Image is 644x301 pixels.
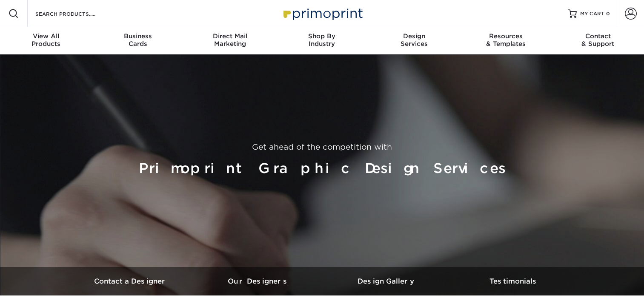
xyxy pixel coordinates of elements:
h1: Primoprint Graphic Design Services [70,156,574,180]
span: Resources [460,32,552,40]
a: Contact a Designer [67,267,195,295]
a: Shop ByIndustry [276,27,368,54]
div: & Support [552,32,644,48]
img: Primoprint [280,4,365,23]
span: 0 [606,11,610,17]
span: Contact [552,32,644,40]
span: Business [92,32,184,40]
div: Industry [276,32,368,48]
h3: Contact a Designer [67,277,195,285]
a: Design Gallery [322,267,450,295]
h3: Our Designers [195,277,322,285]
a: Our Designers [195,267,322,295]
a: Testimonials [450,267,578,295]
a: Direct MailMarketing [184,27,276,54]
a: Resources& Templates [460,27,552,54]
span: Shop By [276,32,368,40]
p: Get ahead of the competition with [70,141,574,153]
input: SEARCH PRODUCTS..... [34,9,117,19]
a: DesignServices [368,27,460,54]
div: Marketing [184,32,276,48]
div: Cards [92,32,184,48]
a: Contact& Support [552,27,644,54]
span: Design [368,32,460,40]
div: & Templates [460,32,552,48]
span: Direct Mail [184,32,276,40]
div: Services [368,32,460,48]
a: BusinessCards [92,27,184,54]
h3: Testimonials [450,277,578,285]
span: MY CART [580,10,604,17]
h3: Design Gallery [322,277,450,285]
